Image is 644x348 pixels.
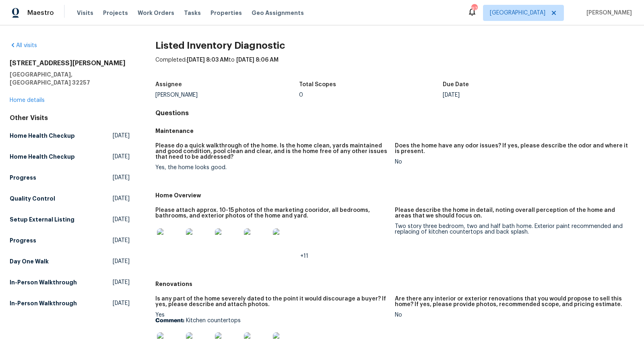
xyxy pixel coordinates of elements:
[395,143,628,154] h5: Does the home have any odor issues? If yes, please describe the odor and where it is present.
[155,191,634,199] h5: Home Overview
[10,296,130,311] a: In-Person Walkthrough[DATE]
[471,5,477,13] div: 97
[10,128,130,143] a: Home Health Checkup[DATE]
[155,127,634,135] h5: Maintenance
[113,132,130,140] span: [DATE]
[10,114,130,122] div: Other Visits
[155,165,388,170] div: Yes, the home looks good.
[113,299,130,307] span: [DATE]
[77,9,93,17] span: Visits
[187,57,229,63] span: [DATE] 8:03 AM
[155,143,388,160] h5: Please do a quick walkthrough of the home. Is the home clean, yards maintained and good condition...
[252,9,304,17] span: Geo Assignments
[103,9,128,17] span: Projects
[10,59,130,67] h2: [STREET_ADDRESS][PERSON_NAME]
[10,70,130,87] h5: [GEOGRAPHIC_DATA], [GEOGRAPHIC_DATA] 32257
[583,9,632,17] span: [PERSON_NAME]
[113,174,130,182] span: [DATE]
[113,257,130,265] span: [DATE]
[443,92,586,98] div: [DATE]
[10,299,77,307] h5: In-Person Walkthrough
[490,9,545,17] span: [GEOGRAPHIC_DATA]
[27,9,54,17] span: Maestro
[10,236,36,244] h5: Progress
[155,109,634,117] h4: Questions
[299,82,336,87] h5: Total Scopes
[10,153,75,161] h5: Home Health Checkup
[113,153,130,161] span: [DATE]
[184,10,201,16] span: Tasks
[10,195,55,203] h5: Quality Control
[299,92,443,98] div: 0
[113,278,130,286] span: [DATE]
[113,215,130,224] span: [DATE]
[395,159,628,165] div: No
[300,253,308,259] span: +11
[10,149,130,164] a: Home Health Checkup[DATE]
[155,82,182,87] h5: Assignee
[395,312,628,318] div: No
[155,207,388,219] h5: Please attach approx. 10-15 photos of the marketing cooridor, all bedrooms, bathrooms, and exteri...
[395,296,628,307] h5: Are there any interior or exterior renovations that you would propose to sell this home? If yes, ...
[10,278,77,286] h5: In-Person Walkthrough
[395,207,628,219] h5: Please describe the home in detail, noting overall perception of the home and areas that we shoul...
[155,92,299,98] div: [PERSON_NAME]
[10,43,37,48] a: All visits
[10,170,130,185] a: Progress[DATE]
[10,257,49,265] h5: Day One Walk
[155,318,388,323] p: Kitchen countertops
[236,57,279,63] span: [DATE] 8:06 AM
[10,215,74,224] h5: Setup External Listing
[10,212,130,227] a: Setup External Listing[DATE]
[10,254,130,269] a: Day One Walk[DATE]
[10,174,36,182] h5: Progress
[10,191,130,206] a: Quality Control[DATE]
[10,97,45,103] a: Home details
[211,9,242,17] span: Properties
[155,280,634,288] h5: Renovations
[10,233,130,248] a: Progress[DATE]
[113,236,130,244] span: [DATE]
[10,275,130,290] a: In-Person Walkthrough[DATE]
[155,296,388,307] h5: Is any part of the home severely dated to the point it would discourage a buyer? If yes, please d...
[10,132,75,140] h5: Home Health Checkup
[155,41,634,50] h2: Listed Inventory Diagnostic
[155,318,184,323] b: Comment:
[395,224,628,235] div: Two story three bedroom, two and half bath home. Exterior paint recommended and replacing of kitc...
[443,82,469,87] h5: Due Date
[155,56,634,77] div: Completed: to
[113,195,130,203] span: [DATE]
[138,9,174,17] span: Work Orders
